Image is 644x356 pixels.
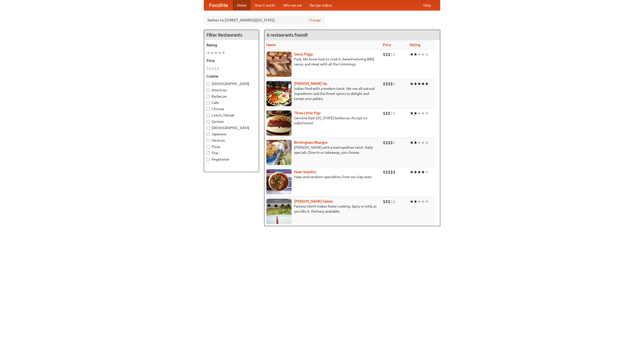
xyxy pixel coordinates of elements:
[214,66,217,71] li: $
[414,199,417,204] li: ★
[417,81,421,87] li: ★
[383,199,385,204] li: $
[207,139,210,142] input: Mexican
[204,16,325,25] div: Deliver to: [STREET_ADDRESS][US_STATE]
[207,88,256,93] label: American
[383,43,391,47] a: Price
[207,138,256,143] label: Mexican
[207,89,210,92] input: American
[410,52,414,57] li: ★
[393,140,395,145] li: $
[390,169,393,175] li: $
[294,82,327,86] a: [PERSON_NAME] Up
[207,120,210,123] input: German
[222,50,225,56] li: ★
[421,52,425,57] li: ★
[388,199,390,204] li: $
[383,52,385,57] li: $
[207,125,256,130] label: [DEMOGRAPHIC_DATA]
[385,81,388,87] li: $
[294,140,327,144] a: Birmingham Bhangra
[306,0,336,10] a: Recipe videos
[294,111,320,115] a: Three Little Pigs
[207,106,256,111] label: Chinese
[207,126,210,130] input: [DEMOGRAPHIC_DATA]
[425,199,429,204] li: ★
[410,43,420,47] a: Rating
[390,199,393,204] li: $
[204,0,233,10] a: FoodMe
[417,110,421,116] li: ★
[417,52,421,57] li: ★
[385,169,388,175] li: $
[207,151,210,155] input: Thai
[393,110,395,116] li: $
[385,140,388,145] li: $
[425,81,429,87] li: ★
[207,95,210,98] input: Barbecue
[385,52,388,57] li: $
[388,81,390,87] li: $
[425,52,429,57] li: ★
[417,140,421,145] li: ★
[267,32,308,37] ng-pluralize: 6 restaurants found!
[279,0,306,10] a: Who we are
[414,169,417,175] li: ★
[266,199,292,224] img: currygalore.jpg
[393,81,395,87] li: $
[425,169,429,175] li: ★
[207,43,256,48] h5: Rating
[207,66,209,71] li: $
[410,81,414,87] li: ★
[266,204,379,214] p: Famous North Indian home cooking. Spicy or mild, as you like it. Delivery available.
[266,43,276,47] a: Name
[421,140,425,145] li: ★
[214,50,218,56] li: ★
[233,0,251,10] a: Home
[390,140,393,145] li: $
[266,174,379,179] p: Naan and tandoori specialties, from our clay oven.
[266,57,379,67] p: Pork. We know how to cook it. Award-winning BBQ sauce, and meat with all the trimmings.
[383,110,385,116] li: $
[207,119,256,124] label: German
[383,140,385,145] li: $
[419,0,435,10] a: Help
[204,30,259,40] h4: Filter Restaurants
[410,110,414,116] li: ★
[217,66,219,71] li: $
[421,199,425,204] li: ★
[410,140,414,145] li: ★
[207,133,210,136] input: Japanese
[294,170,316,174] b: Naan Sequitur
[207,94,256,99] label: Barbecue
[207,114,210,117] input: Czech / Slovak
[207,132,256,137] label: Japanese
[410,169,414,175] li: ★
[207,150,256,155] label: Thai
[421,81,425,87] li: ★
[410,199,414,204] li: ★
[207,81,256,86] label: [DEMOGRAPHIC_DATA]
[207,157,256,162] label: Vegetarian
[218,50,222,56] li: ★
[207,74,256,79] h5: Cuisine
[207,58,256,63] h5: Price
[266,110,292,136] img: littlepigs.jpg
[414,52,417,57] li: ★
[388,169,390,175] li: $
[414,140,417,145] li: ★
[390,81,393,87] li: $
[266,115,379,126] p: Genuine East [US_STATE] barbecue. Accept no substitutes!
[421,110,425,116] li: ★
[207,113,256,118] label: Czech / Slovak
[207,50,210,56] li: ★
[207,82,210,86] input: [DEMOGRAPHIC_DATA]
[294,52,313,56] a: Saucy Piggy
[393,169,395,175] li: $
[207,107,210,111] input: Chinese
[388,140,390,145] li: $
[251,0,279,10] a: How it works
